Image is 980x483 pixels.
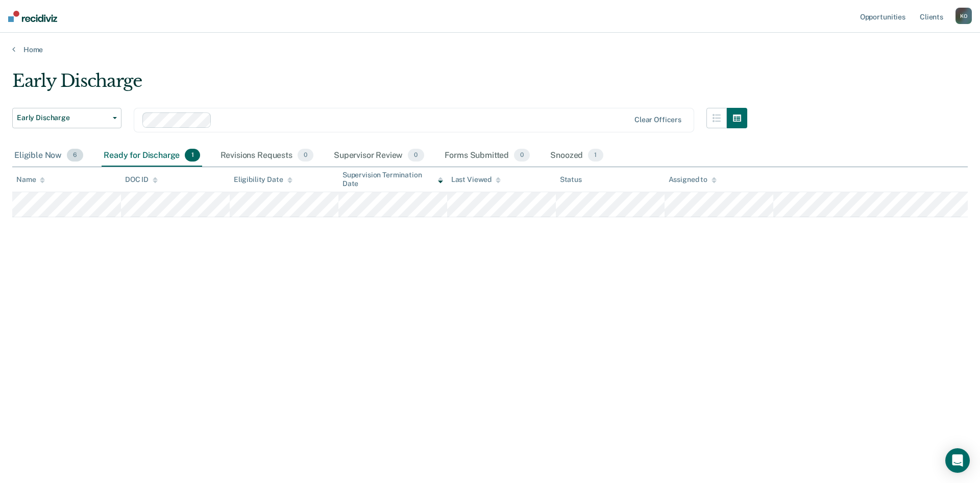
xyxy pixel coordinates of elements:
[955,8,972,24] button: KO
[560,175,582,184] div: Status
[125,175,158,184] div: DOC ID
[17,113,109,122] span: Early Discharge
[8,11,57,22] img: Recidiviz
[234,175,292,184] div: Eligibility Date
[12,71,747,100] div: Early Discharge
[12,145,85,167] div: Eligible Now6
[514,149,530,162] span: 0
[12,45,968,54] a: Home
[298,149,313,162] span: 0
[669,175,717,184] div: Assigned to
[67,149,83,162] span: 6
[634,116,681,124] div: Clear officers
[945,448,970,473] div: Open Intercom Messenger
[12,108,121,128] button: Early Discharge
[102,145,202,167] div: Ready for Discharge1
[342,171,443,188] div: Supervision Termination Date
[185,149,200,162] span: 1
[332,145,426,167] div: Supervisor Review0
[588,149,603,162] span: 1
[548,145,605,167] div: Snoozed1
[451,175,501,184] div: Last Viewed
[443,145,532,167] div: Forms Submitted0
[408,149,424,162] span: 0
[218,145,315,167] div: Revisions Requests0
[16,175,45,184] div: Name
[955,8,972,24] div: K O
